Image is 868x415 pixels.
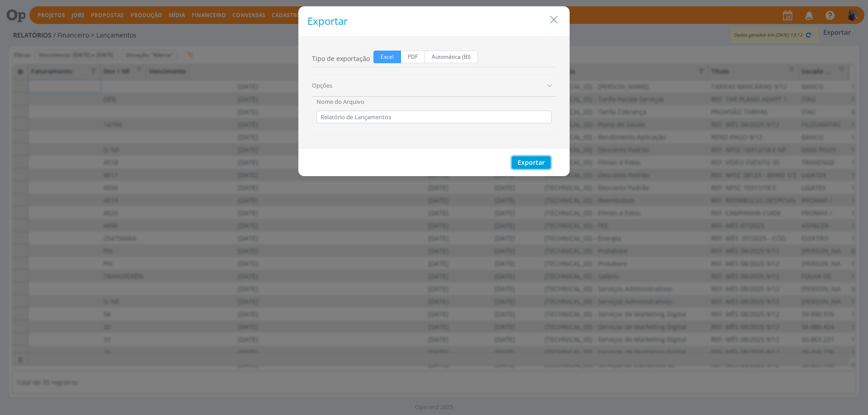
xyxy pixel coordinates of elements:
[312,97,556,135] div: Opções
[312,51,556,67] div: Tipo de exportação
[312,75,556,97] div: Opções
[401,51,425,63] span: PDF
[425,51,478,63] span: Automática (BI)
[512,156,551,169] button: Exportar
[298,6,570,176] div: dialog
[373,51,401,63] span: Excel
[316,97,364,107] label: Nome do Arquivo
